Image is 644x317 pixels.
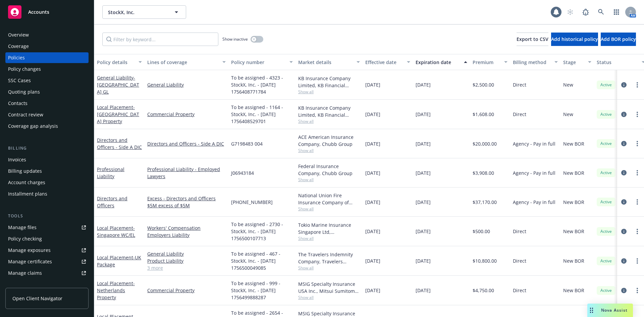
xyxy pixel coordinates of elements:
[473,111,494,118] span: $1,608.00
[365,228,380,235] span: [DATE]
[97,74,139,95] a: General Liability
[551,36,598,42] span: Add historical policy
[97,254,141,268] a: Local Placement
[620,110,628,118] a: circleInformation
[413,54,470,70] button: Expiration date
[8,233,42,244] div: Policy checking
[102,5,186,19] button: StockX, Inc.
[8,75,31,86] div: SSC Cases
[298,59,353,66] div: Market details
[5,87,89,97] a: Quoting plans
[8,177,45,188] div: Account charges
[599,141,613,147] span: Active
[365,111,380,118] span: [DATE]
[416,257,431,264] span: [DATE]
[620,140,628,148] a: circleInformation
[147,111,226,118] a: Commercial Property
[416,169,431,176] span: [DATE]
[5,166,89,176] a: Billing updates
[599,111,613,117] span: Active
[510,54,560,70] button: Billing method
[298,75,360,89] div: KB Insurance Company Limited, KB Financial Group Inc.
[8,109,43,120] div: Contract review
[5,3,89,21] a: Accounts
[97,59,135,66] div: Policy details
[228,54,296,70] button: Policy number
[416,59,460,66] div: Expiration date
[8,30,29,40] div: Overview
[563,199,584,206] span: New BOR
[365,81,380,88] span: [DATE]
[5,98,89,109] a: Contacts
[416,140,431,147] span: [DATE]
[5,52,89,63] a: Policies
[298,251,360,265] div: The Travelers Indemnity Company, Travelers Insurance
[298,148,360,153] span: Show all
[5,121,89,131] a: Coverage gap analysis
[363,54,413,70] button: Effective date
[97,225,135,238] span: - Singapore WC/EL
[222,36,248,42] span: Show inactive
[147,250,226,257] a: General Liability
[633,81,641,89] a: more
[5,75,89,86] a: SSC Cases
[365,169,380,176] span: [DATE]
[620,81,628,89] a: circleInformation
[563,140,584,147] span: New BOR
[102,33,218,46] input: Filter by keyword...
[298,177,360,182] span: Show all
[5,154,89,165] a: Invoices
[513,257,526,264] span: Direct
[416,199,431,206] span: [DATE]
[513,287,526,294] span: Direct
[298,89,360,95] span: Show all
[365,257,380,264] span: [DATE]
[8,256,52,267] div: Manage certificates
[513,228,526,235] span: Direct
[365,59,403,66] div: Effective date
[147,59,218,66] div: Lines of coverage
[601,307,628,313] span: Nova Assist
[231,104,293,125] span: To be assigned - 1164 - StockX, Inc. - [DATE] 1756408529701
[231,221,293,242] span: To be assigned - 2730 - StockX, Inc. - [DATE] 1756500107713
[28,9,49,15] span: Accounts
[5,245,89,256] a: Manage exposures
[97,104,139,124] a: Local Placement
[633,198,641,206] a: more
[8,245,51,256] div: Manage exposures
[365,140,380,147] span: [DATE]
[97,195,127,209] a: Directors and Officers
[513,111,526,118] span: Direct
[599,287,613,294] span: Active
[620,227,628,235] a: circleInformation
[563,257,584,264] span: New BOR
[147,224,226,231] a: Workers' Compensation
[8,98,28,109] div: Contacts
[94,54,145,70] button: Policy details
[597,59,638,66] div: Status
[587,304,596,317] div: Drag to move
[563,5,577,19] a: Start snowing
[147,264,226,271] a: 3 more
[298,295,360,300] span: Show all
[8,121,58,131] div: Coverage gap analysis
[513,199,555,206] span: Agency - Pay in full
[231,280,293,301] span: To be assigned - 999 - StockX, Inc. - [DATE] 1756499888287
[97,254,141,268] span: - UK Package
[231,74,293,95] span: To be assigned - 4323 - StockX, Inc. - [DATE] 1756408771784
[231,169,254,176] span: J06943184
[594,5,608,19] a: Search
[147,257,226,264] a: Product Liability
[298,206,360,212] span: Show all
[633,257,641,265] a: more
[298,221,360,235] div: Tokio Marine Insurance Singapore Ltd, [GEOGRAPHIC_DATA] Marine America
[5,213,89,219] div: Tools
[5,279,89,290] a: Manage BORs
[563,169,584,176] span: New BOR
[8,154,26,165] div: Invoices
[147,81,226,88] a: General Liability
[610,5,623,19] a: Switch app
[298,104,360,118] div: KB Insurance Company Limited, KB Financial Group Inc.
[97,225,135,238] a: Local Placement
[563,81,573,88] span: New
